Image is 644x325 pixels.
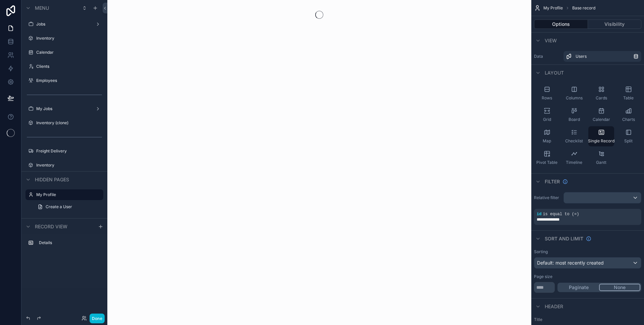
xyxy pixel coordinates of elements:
[588,148,614,168] button: Gantt
[588,83,614,103] button: Cards
[537,212,541,217] span: id
[561,105,587,125] button: Board
[534,257,641,269] button: Default: most recently created
[588,138,614,144] span: Single Record
[561,148,587,168] button: Timeline
[35,5,49,11] span: Menu
[36,64,102,69] label: Clients
[561,126,587,146] button: Checklist
[35,223,67,230] span: Record view
[35,176,69,183] span: Hidden pages
[558,284,599,291] button: Paginate
[576,54,587,59] span: Users
[545,37,557,44] span: View
[545,178,560,185] span: Filter
[36,120,102,126] label: Inventory (clone)
[624,138,633,144] span: Split
[534,195,561,200] label: Relative filter
[615,126,641,146] button: Split
[534,249,548,254] label: Sorting
[534,148,560,168] button: Pivot Table
[534,83,560,103] button: Rows
[615,83,641,103] button: Table
[36,162,102,168] label: Inventory
[36,50,102,55] label: Calendar
[566,160,582,165] span: Timeline
[36,148,102,154] label: Freight Delivery
[534,54,561,59] label: Data
[561,83,587,103] button: Columns
[36,78,102,83] label: Employees
[593,117,610,122] span: Calendar
[542,95,552,101] span: Rows
[534,126,560,146] button: Map
[563,51,641,62] a: Users
[545,303,563,310] span: Header
[588,19,642,29] button: Visibility
[543,212,579,217] span: is equal to (=)
[534,105,560,125] button: Grid
[566,95,583,101] span: Columns
[21,234,107,255] div: scrollable content
[588,126,614,146] button: Single Record
[36,192,99,197] label: My Profile
[537,260,604,266] span: Default: most recently created
[543,5,563,11] span: My Profile
[588,105,614,125] button: Calendar
[596,95,607,101] span: Cards
[36,106,93,111] label: My Jobs
[534,274,552,279] label: Page size
[572,5,595,11] span: Base record
[543,117,551,122] span: Grid
[34,201,103,212] a: Create a User
[565,138,583,144] span: Checklist
[36,21,93,27] label: Jobs
[39,240,101,245] label: Details
[545,235,583,242] span: Sort And Limit
[46,204,72,210] span: Create a User
[536,160,557,165] span: Pivot Table
[534,19,588,29] button: Options
[615,105,641,125] button: Charts
[599,284,640,291] button: None
[596,160,606,165] span: Gantt
[545,69,564,76] span: Layout
[543,138,551,144] span: Map
[569,117,580,122] span: Board
[36,36,102,41] label: Inventory
[623,95,634,101] span: Table
[622,117,635,122] span: Charts
[90,314,105,323] button: Done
